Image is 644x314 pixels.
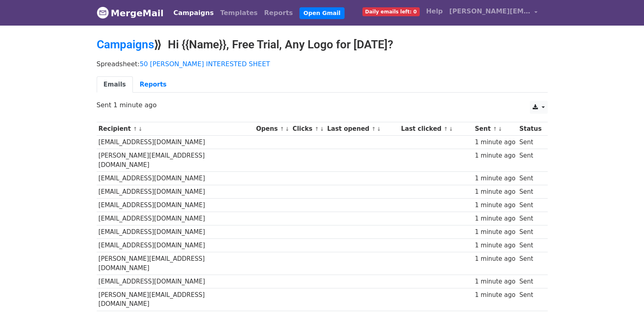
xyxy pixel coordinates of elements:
[280,126,284,132] a: ↑
[97,171,254,185] td: [EMAIL_ADDRESS][DOMAIN_NAME]
[362,7,420,16] span: Daily emails left: 0
[517,288,543,311] td: Sent
[377,126,381,132] a: ↓
[399,122,473,136] th: Last clicked
[97,252,254,275] td: [PERSON_NAME][EMAIL_ADDRESS][DOMAIN_NAME]
[97,136,254,149] td: [EMAIL_ADDRESS][DOMAIN_NAME]
[517,122,543,136] th: Status
[475,151,516,160] div: 1 minute ago
[498,126,503,132] a: ↓
[320,126,324,132] a: ↓
[97,149,254,172] td: [PERSON_NAME][EMAIL_ADDRESS][DOMAIN_NAME]
[475,214,516,223] div: 1 minute ago
[517,225,543,239] td: Sent
[97,6,109,19] img: MergeMail logo
[517,136,543,149] td: Sent
[449,126,453,132] a: ↓
[475,254,516,264] div: 1 minute ago
[493,126,497,132] a: ↑
[475,277,516,286] div: 1 minute ago
[97,239,254,252] td: [EMAIL_ADDRESS][DOMAIN_NAME]
[97,199,254,212] td: [EMAIL_ADDRESS][DOMAIN_NAME]
[371,126,376,132] a: ↑
[475,241,516,250] div: 1 minute ago
[133,76,173,93] a: Reports
[517,185,543,198] td: Sent
[140,60,270,68] a: 50 [PERSON_NAME] INTERESTED SHEET
[170,5,217,21] a: Campaigns
[261,5,296,21] a: Reports
[475,174,516,183] div: 1 minute ago
[254,122,291,136] th: Opens
[133,126,137,132] a: ↑
[217,5,261,21] a: Templates
[97,185,254,198] td: [EMAIL_ADDRESS][DOMAIN_NAME]
[299,7,345,19] a: Open Gmail
[285,126,290,132] a: ↓
[517,239,543,252] td: Sent
[97,212,254,225] td: [EMAIL_ADDRESS][DOMAIN_NAME]
[138,126,143,132] a: ↓
[97,225,254,239] td: [EMAIL_ADDRESS][DOMAIN_NAME]
[97,275,254,288] td: [EMAIL_ADDRESS][DOMAIN_NAME]
[97,101,548,109] p: Sent 1 minute ago
[359,3,423,19] a: Daily emails left: 0
[517,171,543,185] td: Sent
[475,138,516,147] div: 1 minute ago
[97,76,133,93] a: Emails
[97,60,548,68] p: Spreadsheet:
[517,252,543,275] td: Sent
[517,275,543,288] td: Sent
[423,3,446,19] a: Help
[444,126,448,132] a: ↑
[475,227,516,237] div: 1 minute ago
[446,3,541,22] a: [PERSON_NAME][EMAIL_ADDRESS][DOMAIN_NAME]
[97,122,254,136] th: Recipient
[473,122,517,136] th: Sent
[449,6,531,16] span: [PERSON_NAME][EMAIL_ADDRESS][DOMAIN_NAME]
[517,199,543,212] td: Sent
[517,149,543,172] td: Sent
[475,187,516,197] div: 1 minute ago
[475,290,516,300] div: 1 minute ago
[314,126,319,132] a: ↑
[475,201,516,210] div: 1 minute ago
[97,38,548,52] h2: ⟫ Hi {{Name}}, Free Trial, Any Logo for [DATE]?
[517,212,543,225] td: Sent
[325,122,399,136] th: Last opened
[97,288,254,311] td: [PERSON_NAME][EMAIL_ADDRESS][DOMAIN_NAME]
[97,4,164,22] a: MergeMail
[291,122,325,136] th: Clicks
[97,38,154,51] a: Campaigns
